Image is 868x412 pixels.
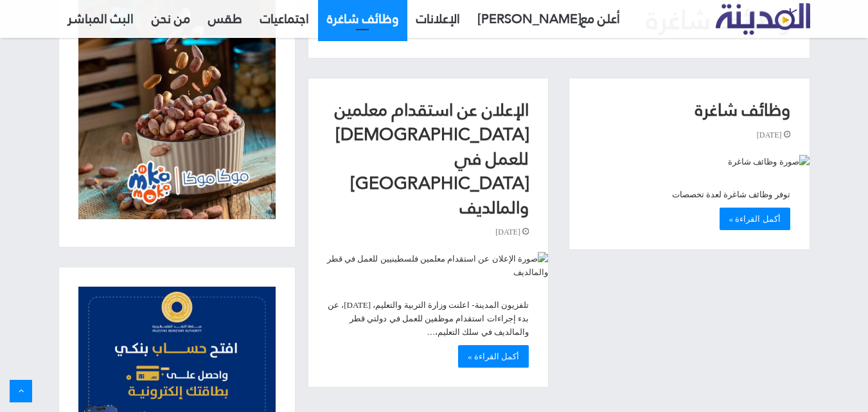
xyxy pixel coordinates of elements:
[716,4,810,35] a: تلفزيون المدينة
[308,252,548,279] a: الإعلان عن استقدام معلمين فلسطينيين للعمل في قطر والمالديف
[589,188,790,201] p: توفر وظائف شاغرة لعدة تخصصات
[569,155,809,168] img: صورة وظائف شاغرة
[569,155,809,168] a: وظائف شاغرة
[328,298,529,339] p: تلفزيون المدينة- اعلنت وزارة التربية والتعليم، [DATE]، عن بدء إجراءات استقدام موظفين للعمل في دول...
[720,208,790,230] a: أكمل القراءة »
[695,93,790,126] a: وظائف شاغرة
[308,252,548,279] img: صورة الإعلان عن استقدام معلمين فلسطينيين للعمل في قطر والمالديف
[458,345,529,368] a: أكمل القراءة »
[757,129,790,142] span: [DATE]
[335,93,529,223] a: الإعلان عن استقدام معلمين [DEMOGRAPHIC_DATA] للعمل في [GEOGRAPHIC_DATA] والمالديف
[495,226,529,239] span: [DATE]
[716,3,810,35] img: تلفزيون المدينة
